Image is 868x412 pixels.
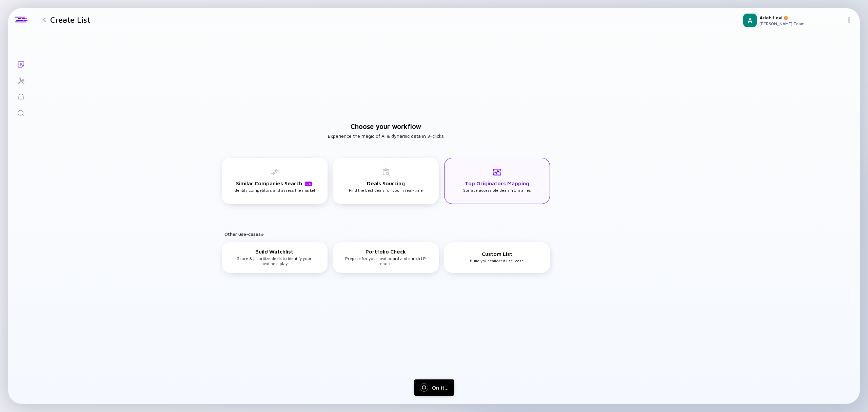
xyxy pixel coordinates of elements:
div: Build your tailored use-case [470,251,524,263]
h3: Similar Companies Search [236,180,313,186]
h1: Create List [50,15,90,24]
div: Arieh Levi [759,15,844,20]
div: [PERSON_NAME] Team [759,21,844,26]
h1: Choose your workflow [351,123,421,130]
a: Investor Map [8,72,34,88]
h3: Deals Sourcing [367,180,405,186]
h3: Portfolio Check [366,248,406,255]
h3: Top Originators Mapping [465,180,529,186]
div: Surface accessible deals from allies [463,168,531,193]
div: Identify competitors and assess the market [234,168,315,193]
div: On it... [414,379,454,396]
div: Prepare for your next board and enrich LP reports [344,248,427,266]
div: Score & prioritize deals to identify your next best play [233,248,316,266]
img: Arieh Profile Picture [743,14,757,27]
div: Other use-cases [224,231,555,237]
h2: Experience the magic of AI & dynamic data in 3-clicks [328,133,444,139]
div: Find the best deals for you in real-time [349,168,423,193]
h3: Build Watchlist [255,248,293,255]
h3: Custom List [482,251,512,257]
a: Search [8,105,34,121]
div: beta [305,182,312,186]
img: Menu [846,17,852,23]
img: Loading [417,380,431,394]
a: Reminders [8,88,34,105]
a: Lists [8,56,34,72]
